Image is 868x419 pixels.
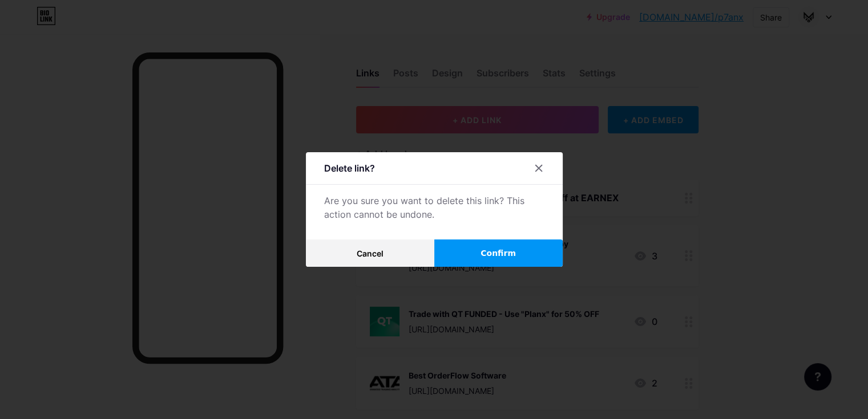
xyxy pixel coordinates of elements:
span: Cancel [357,249,383,258]
span: Confirm [481,247,516,259]
button: Cancel [306,239,434,267]
button: Confirm [434,239,563,267]
div: Are you sure you want to delete this link? This action cannot be undone. [324,194,544,221]
div: Delete link? [324,161,375,175]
